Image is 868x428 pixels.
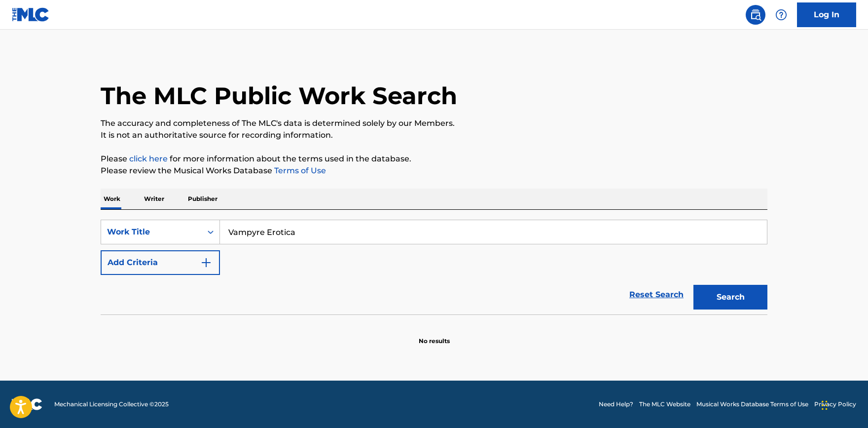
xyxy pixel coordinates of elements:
img: help [775,9,787,21]
a: The MLC Website [639,400,690,409]
span: Mechanical Licensing Collective © 2025 [54,400,169,409]
p: Please for more information about the terms used in the database. [101,153,767,165]
h1: The MLC Public Work Search [101,81,457,111]
p: Writer [141,189,167,209]
div: Drag [822,390,828,420]
a: Need Help? [599,400,633,409]
p: Publisher [185,189,220,209]
p: No results [419,325,450,346]
a: Terms of Use [272,166,326,175]
a: Public Search [746,5,765,25]
div: Work Title [107,226,196,238]
button: Search [693,285,767,310]
p: The accuracy and completeness of The MLC's data is determined solely by our Members. [101,117,767,129]
img: MLC Logo [12,7,50,22]
img: 9d2ae6d4665cec9f34b9.svg [200,257,212,269]
a: Privacy Policy [814,400,856,409]
p: Please review the Musical Works Database [101,165,767,177]
iframe: Chat Widget [819,381,868,428]
a: Musical Works Database Terms of Use [696,400,808,409]
a: Log In [797,2,856,27]
form: Search Form [101,220,767,314]
button: Add Criteria [101,250,220,275]
div: Help [771,5,791,25]
p: Work [101,189,123,209]
p: It is not an authoritative source for recording information. [101,129,767,141]
img: search [750,9,761,21]
a: Reset Search [624,284,688,306]
a: click here [129,154,168,163]
img: logo [12,398,42,410]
